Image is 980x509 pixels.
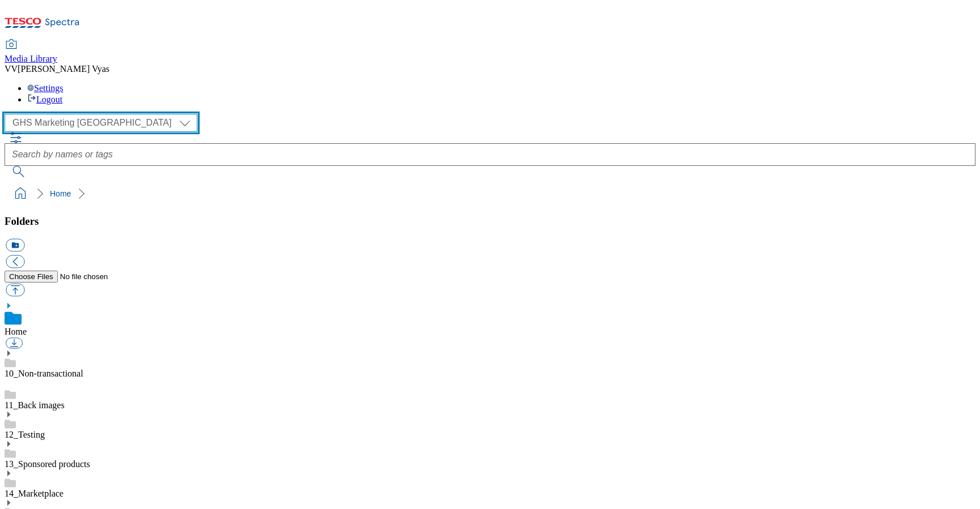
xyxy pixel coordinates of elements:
[5,54,57,63] span: Media Library
[5,327,27,336] a: Home
[11,185,29,203] a: home
[18,64,109,74] span: [PERSON_NAME] Vyas
[5,489,64,498] a: 14_Marketplace
[5,183,975,204] nav: breadcrumb
[5,143,975,166] input: Search by names or tags
[5,459,90,469] a: 13_Sponsored products
[5,369,83,378] a: 10_Non-transactional
[50,189,71,198] a: Home
[5,400,65,410] a: 11_Back images
[5,40,57,64] a: Media Library
[5,64,18,74] span: VV
[27,95,62,104] a: Logout
[5,430,45,439] a: 12_Testing
[27,83,64,93] a: Settings
[5,215,975,228] h3: Folders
